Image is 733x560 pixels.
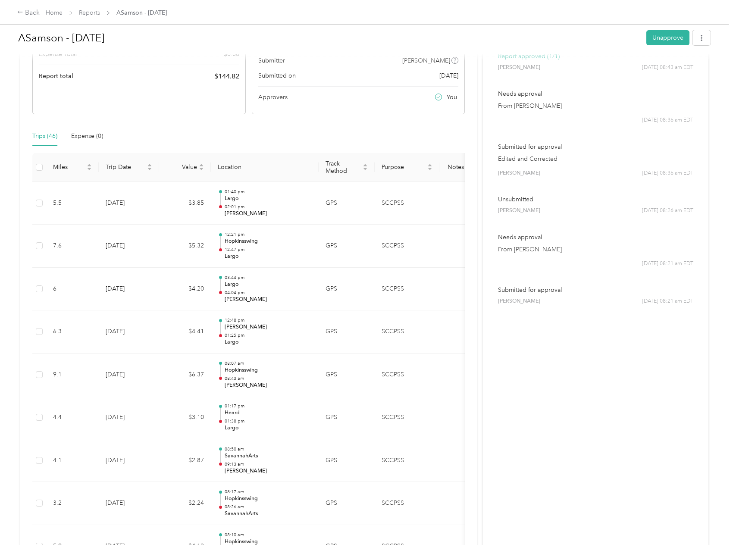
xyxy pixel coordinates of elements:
[225,403,312,409] p: 01:17 pm
[17,8,40,18] div: Back
[87,166,92,172] span: caret-down
[225,409,312,417] p: Heard
[225,461,312,467] p: 09:13 am
[71,131,103,141] div: Expense (0)
[199,163,204,168] span: caret-up
[225,382,312,389] p: [PERSON_NAME]
[46,482,99,525] td: 3.2
[46,310,99,354] td: 6.3
[225,446,312,452] p: 08:50 am
[498,245,693,254] p: From [PERSON_NAME]
[147,163,152,168] span: caret-up
[225,323,312,331] p: [PERSON_NAME]
[498,207,540,215] span: [PERSON_NAME]
[225,510,312,518] p: SavannahArts
[642,116,693,124] span: [DATE] 08:36 am EDT
[427,163,432,168] span: caret-up
[225,452,312,460] p: SavannahArts
[225,238,312,245] p: Hopkinsswing
[166,163,197,171] span: Value
[225,467,312,475] p: [PERSON_NAME]
[211,153,319,182] th: Location
[159,268,211,311] td: $4.20
[225,253,312,260] p: Largo
[375,439,439,482] td: SCCPSS
[363,166,368,172] span: caret-down
[46,354,99,397] td: 9.1
[375,482,439,525] td: SCCPSS
[225,418,312,424] p: 01:38 pm
[225,504,312,510] p: 08:26 am
[225,189,312,195] p: 01:40 pm
[498,285,693,294] p: Submitted for approval
[225,332,312,338] p: 01:25 pm
[642,260,693,268] span: [DATE] 08:21 am EDT
[106,163,145,171] span: Trip Date
[116,8,167,17] span: ASamson - [DATE]
[99,439,159,482] td: [DATE]
[147,166,152,172] span: caret-down
[642,169,693,177] span: [DATE] 08:36 am EDT
[363,163,368,168] span: caret-up
[46,9,63,16] a: Home
[159,354,211,397] td: $6.37
[498,297,540,305] span: [PERSON_NAME]
[225,375,312,382] p: 08:43 am
[319,268,375,311] td: GPS
[159,225,211,268] td: $5.32
[326,160,361,175] span: Track Method
[99,396,159,439] td: [DATE]
[225,281,312,288] p: Largo
[99,310,159,354] td: [DATE]
[427,166,432,172] span: caret-down
[319,439,375,482] td: GPS
[439,153,472,182] th: Notes
[46,153,99,182] th: Miles
[53,163,85,171] span: Miles
[225,195,312,203] p: Largo
[685,512,733,560] iframe: Everlance-gr Chat Button Frame
[642,297,693,305] span: [DATE] 08:21 am EDT
[199,166,204,172] span: caret-down
[225,317,312,323] p: 12:48 pm
[375,225,439,268] td: SCCPSS
[18,28,640,48] h1: ASamson - July 2025
[32,131,57,141] div: Trips (46)
[225,290,312,296] p: 04:04 pm
[99,482,159,525] td: [DATE]
[498,64,540,72] span: [PERSON_NAME]
[498,89,693,98] p: Needs approval
[319,153,375,182] th: Track Method
[319,310,375,354] td: GPS
[225,532,312,538] p: 08:10 am
[99,225,159,268] td: [DATE]
[225,338,312,346] p: Largo
[39,72,73,81] span: Report total
[498,101,693,110] p: From [PERSON_NAME]
[225,232,312,238] p: 12:21 pm
[159,439,211,482] td: $2.87
[375,396,439,439] td: SCCPSS
[99,153,159,182] th: Trip Date
[375,354,439,397] td: SCCPSS
[447,93,457,102] span: You
[258,71,296,80] span: Submitted on
[642,207,693,215] span: [DATE] 08:26 am EDT
[159,482,211,525] td: $2.24
[498,154,693,163] p: Edited and Corrected
[382,163,426,171] span: Purpose
[439,71,458,80] span: [DATE]
[319,354,375,397] td: GPS
[99,182,159,225] td: [DATE]
[646,30,689,45] button: Unapprove
[225,495,312,503] p: Hopkinsswing
[225,424,312,432] p: Largo
[46,396,99,439] td: 4.4
[498,233,693,242] p: Needs approval
[225,538,312,546] p: Hopkinsswing
[159,182,211,225] td: $3.85
[87,163,92,168] span: caret-up
[319,482,375,525] td: GPS
[159,153,211,182] th: Value
[642,64,693,72] span: [DATE] 08:43 am EDT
